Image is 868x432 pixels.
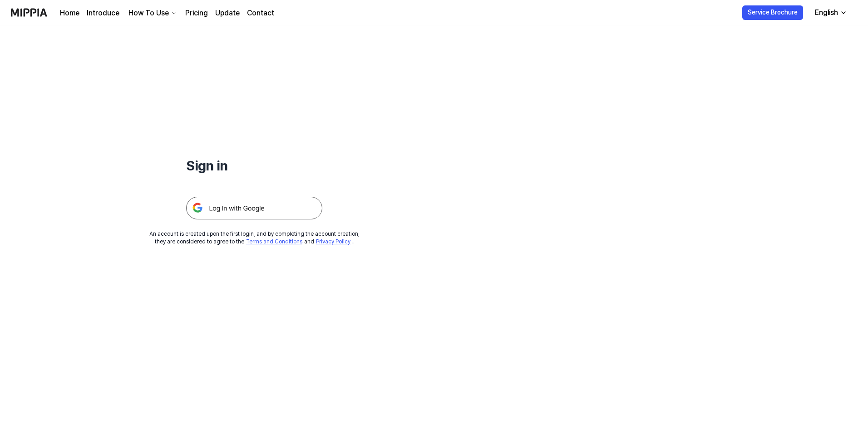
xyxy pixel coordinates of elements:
[60,8,79,19] a: Home
[215,8,240,19] a: Update
[246,238,302,245] a: Terms and Conditions
[127,8,178,19] button: How To Use
[149,230,360,246] div: An account is created upon the first login, and by completing the account creation, they are cons...
[247,8,274,19] a: Contact
[813,7,840,18] div: English
[316,238,350,245] a: Privacy Policy
[127,8,171,19] div: How To Use
[87,8,119,19] a: Introduce
[742,5,803,20] button: Service Brochure
[185,8,208,19] a: Pricing
[186,156,322,175] h1: Sign in
[808,4,853,22] button: English
[186,197,322,219] img: 구글 로그인 버튼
